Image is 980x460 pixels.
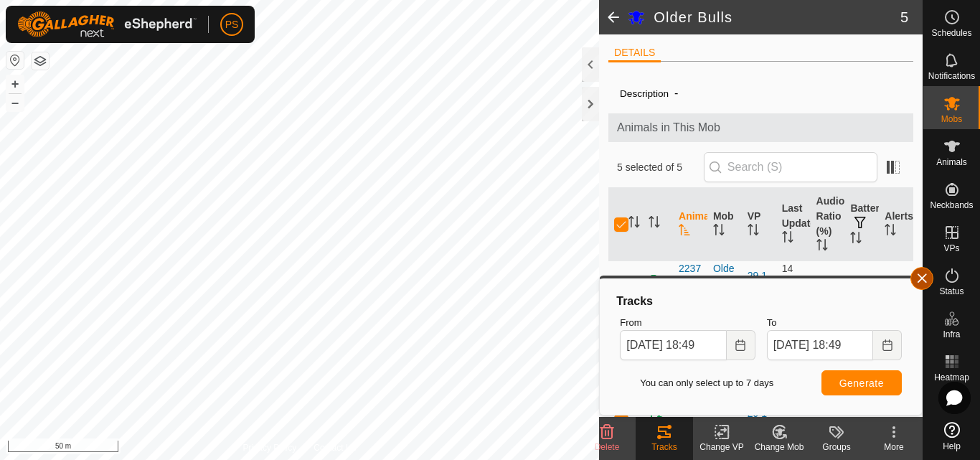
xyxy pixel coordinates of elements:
td: - [879,260,913,306]
span: Delete [595,442,620,452]
p-sorticon: Activate to sort [850,234,862,245]
div: Tracks [614,293,908,310]
th: VP [742,188,776,261]
th: Alerts [879,188,913,261]
button: – [6,94,24,111]
div: Change VP [693,441,750,454]
span: Schedules [931,29,971,37]
label: To [767,316,902,330]
span: 5 [900,6,908,28]
span: VPs [943,244,959,253]
p-sorticon: Activate to sort [679,226,690,238]
span: Animals [936,158,967,166]
div: Change Mob [750,441,808,454]
p-sorticon: Activate to sort [816,241,828,253]
img: Gallagher Logo [17,11,197,37]
td: - [844,260,879,306]
a: Privacy Policy [243,441,297,454]
div: More [865,441,923,454]
a: 29 1 7 [748,270,767,296]
span: - [669,81,684,105]
button: Map Layers [32,52,49,70]
a: Contact Us [314,441,356,454]
label: Description [620,88,669,99]
span: Generate [839,377,884,389]
img: returning on [649,273,666,290]
div: Tracks [636,441,693,454]
span: 5 selected of 5 [617,160,704,175]
p-sorticon: Activate to sort [885,226,896,238]
span: Heatmap [934,373,969,382]
p-sorticon: Activate to sort [748,226,759,238]
p-sorticon: Activate to sort [782,233,793,245]
a: Help [923,416,980,456]
div: Older Bulls [713,261,736,306]
h2: Older Bulls [654,9,900,26]
p-sorticon: Activate to sort [628,218,640,230]
button: Choose Date [873,330,902,360]
span: Neckbands [930,201,973,210]
span: Infra [943,330,960,339]
span: Status [939,287,963,296]
div: Groups [808,441,865,454]
p-sorticon: Activate to sort [649,218,660,230]
button: + [6,75,24,93]
th: Audio Ratio (%) [811,188,845,261]
span: 99 [816,416,828,427]
span: Mobs [941,115,962,123]
button: Choose Date [727,330,755,360]
span: Animals in This Mob [617,119,905,136]
button: Reset Map [6,52,24,69]
th: Animal [673,188,707,261]
th: Battery [844,188,879,261]
span: 2237Maximo [679,261,702,306]
span: PS [225,17,239,32]
button: Generate [821,370,902,395]
th: Last Updated [776,188,811,261]
p-sorticon: Activate to sort [713,226,725,238]
span: Help [943,442,961,451]
span: Notifications [928,72,975,80]
li: DETAILS [608,45,661,62]
span: 24 Aug 2025, 6:35 pm [782,263,804,304]
input: Search (S) [704,152,877,182]
span: You can only select up to 7 days [620,376,773,390]
th: Mob [707,188,742,261]
label: From [620,316,755,330]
